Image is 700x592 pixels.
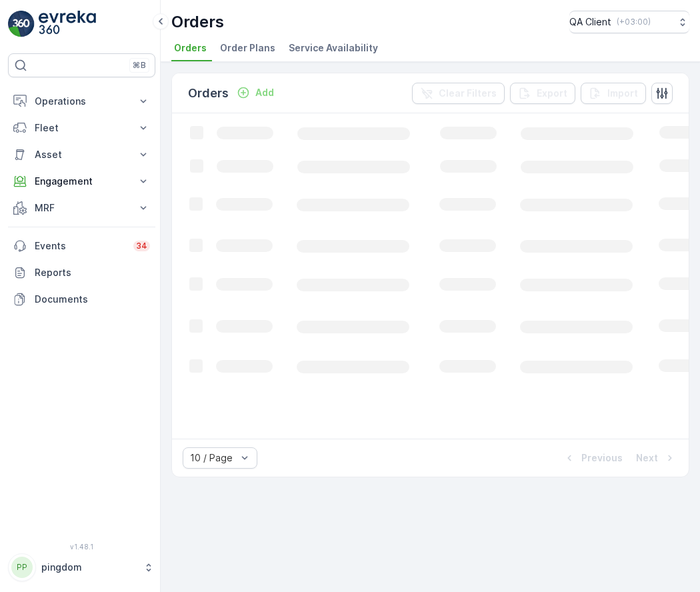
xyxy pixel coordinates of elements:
[617,17,651,27] p: ( +03:00 )
[255,86,274,99] p: Add
[188,84,229,103] p: Orders
[41,561,137,574] p: pingdom
[8,195,155,221] button: MRF
[8,259,155,286] a: Reports
[569,15,611,29] p: QA Client
[35,121,129,135] p: Fleet
[35,201,129,215] p: MRF
[607,87,638,100] p: Import
[8,141,155,168] button: Asset
[8,115,155,141] button: Fleet
[35,95,129,108] p: Operations
[635,450,678,466] button: Next
[133,60,146,71] p: ⌘B
[136,241,147,251] p: 34
[581,83,646,104] button: Import
[8,233,155,259] a: Events34
[8,543,155,551] span: v 1.48.1
[35,293,150,306] p: Documents
[537,87,567,100] p: Export
[35,266,150,279] p: Reports
[8,286,155,313] a: Documents
[35,175,129,188] p: Engagement
[171,11,224,33] p: Orders
[412,83,505,104] button: Clear Filters
[174,41,207,55] span: Orders
[8,88,155,115] button: Operations
[220,41,275,55] span: Order Plans
[289,41,378,55] span: Service Availability
[510,83,575,104] button: Export
[11,557,33,578] div: PP
[35,239,125,253] p: Events
[636,451,658,465] p: Next
[581,451,623,465] p: Previous
[561,450,624,466] button: Previous
[8,168,155,195] button: Engagement
[8,553,155,581] button: PPpingdom
[439,87,497,100] p: Clear Filters
[231,85,279,101] button: Add
[8,11,35,37] img: logo
[35,148,129,161] p: Asset
[39,11,96,37] img: logo_light-DOdMpM7g.png
[569,11,689,33] button: QA Client(+03:00)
